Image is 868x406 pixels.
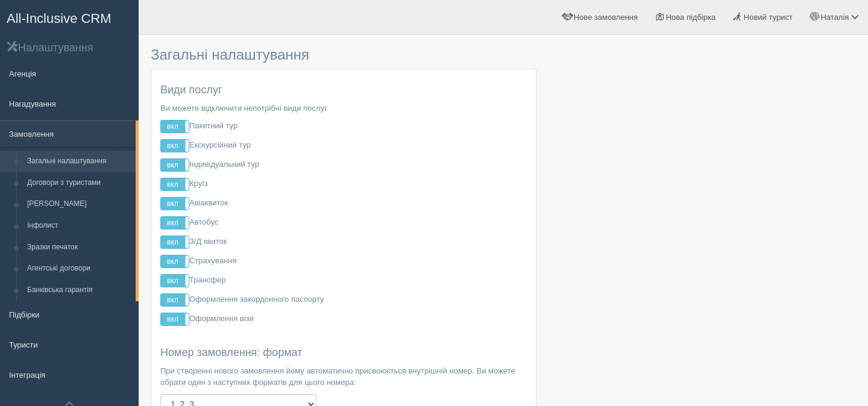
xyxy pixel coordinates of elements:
[160,236,527,249] p: З/Д квиток
[161,140,189,152] label: вкл
[160,216,527,230] p: Автобус
[161,255,189,267] label: вкл
[160,197,527,210] p: Авіаквиток
[22,215,136,237] a: Інфолист
[161,178,189,190] label: вкл
[160,158,527,172] p: Індивідуальний тур
[666,13,716,22] span: Нова підбірка
[160,102,527,114] p: Ви можете відключити непотрібні види послуг
[161,120,189,133] label: вкл
[161,275,189,287] label: вкл
[160,84,527,96] h4: Види послуг
[160,178,527,191] p: Круїз
[574,13,638,22] span: Нове замовлення
[22,172,136,194] a: Договори з туристами
[22,193,136,215] a: [PERSON_NAME]
[7,11,112,26] span: All-Inclusive CRM
[161,294,189,306] label: вкл
[160,365,527,388] p: При створенні нового замовлення йому автоматично присвоюється внутрішній номер. Ви можете обрати ...
[161,313,189,325] label: вкл
[160,293,527,307] p: Оформлення закордонного паспорту
[744,13,793,22] span: Новий турист
[22,237,136,258] a: Зразки печаток
[161,198,189,210] label: вкл
[151,47,536,63] h3: Загальні налаштування
[161,217,189,229] label: вкл
[161,236,189,248] label: вкл
[820,13,849,22] span: Наталія
[161,159,189,171] label: вкл
[160,274,527,287] p: Трансфер
[160,347,527,359] h4: Номер замовлення: формат
[160,120,527,133] p: Пакетний тур
[22,258,136,280] a: Агентські договори
[1,1,138,34] a: All-Inclusive CRM
[160,139,527,152] p: Екскурсійний тур
[160,313,527,326] p: Оформлення візи
[22,151,136,172] a: Загальні налаштування
[160,255,527,268] p: Страхування
[22,280,136,301] a: Банківська гарантія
